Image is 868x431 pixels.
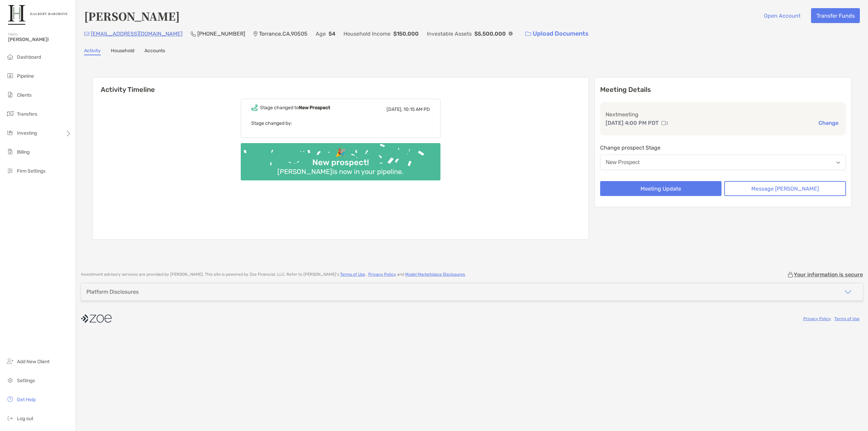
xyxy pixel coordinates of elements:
[259,30,308,38] p: Torrance , CA , 90505
[144,48,165,55] a: Accounts
[368,272,396,277] a: Privacy Policy
[17,397,36,403] span: Get Help
[427,30,472,38] p: Investable Assets
[387,106,402,112] span: [DATE],
[299,105,330,111] b: New Prospect
[111,48,134,55] a: Household
[17,130,37,136] span: Investing
[6,395,14,403] img: get-help icon
[17,149,29,155] span: Billing
[836,161,840,164] img: Open dropdown arrow
[6,72,14,80] img: pipeline icon
[606,159,640,165] div: New Prospect
[17,92,32,98] span: Clients
[600,85,846,94] p: Meeting Details
[84,32,90,36] img: Email Icon
[600,155,846,170] button: New Prospect
[310,158,372,168] div: New prospect!
[91,30,182,38] p: [EMAIL_ADDRESS][DOMAIN_NAME]
[509,32,513,36] img: Info Icon
[6,166,14,175] img: firm-settings icon
[662,120,668,126] img: communication type
[606,110,841,119] p: Next meeting
[86,289,139,295] div: Platform Disclosures
[600,181,722,196] button: Meeting Update
[474,30,506,38] p: $5,500,000
[844,288,852,296] img: icon arrow
[93,77,589,94] h6: Activity Timeline
[6,91,14,99] img: clients icon
[525,32,531,36] img: button icon
[340,272,365,277] a: Terms of Use
[275,168,406,176] div: [PERSON_NAME] is now in your pipeline.
[84,48,101,55] a: Activity
[6,148,14,156] img: billing icon
[811,8,860,23] button: Transfer Funds
[251,119,430,128] p: Stage changed by:
[6,414,14,422] img: logout icon
[6,376,14,384] img: settings icon
[84,8,180,24] h4: [PERSON_NAME]
[834,316,860,321] a: Terms of Use
[794,271,863,278] p: Your information is secure
[17,54,41,60] span: Dashboard
[197,30,245,38] p: [PHONE_NUMBER]
[17,111,37,117] span: Transfers
[816,119,841,126] button: Change
[251,104,258,111] img: Event icon
[260,105,330,111] div: Stage changed to
[81,311,112,326] img: company logo
[253,31,258,37] img: Location Icon
[403,106,430,112] span: 10:15 AM PD
[8,37,72,42] span: [PERSON_NAME]!
[803,316,831,321] a: Privacy Policy
[6,53,14,61] img: dashboard icon
[81,272,466,277] p: Investment advisory services are provided by [PERSON_NAME] . This site is powered by Zoe Financia...
[17,416,33,422] span: Log out
[606,119,659,127] p: [DATE] 4:00 PM PDT
[6,110,14,118] img: transfers icon
[600,143,846,152] p: Change prospect Stage
[405,272,465,277] a: Model Marketplace Disclosures
[316,30,326,38] p: Age
[343,30,391,38] p: Household Income
[17,168,45,174] span: Firm Settings
[521,26,593,41] a: Upload Documents
[17,378,35,384] span: Settings
[333,148,348,158] div: 🎉
[8,3,67,27] img: Zoe Logo
[17,73,34,79] span: Pipeline
[329,30,335,38] p: 54
[393,30,419,38] p: $150,000
[241,143,440,175] img: Confetti
[17,359,50,365] span: Add New Client
[758,8,806,23] button: Open Account
[191,31,196,37] img: Phone Icon
[724,181,846,196] button: Message [PERSON_NAME]
[6,129,14,137] img: investing icon
[6,357,14,365] img: add_new_client icon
